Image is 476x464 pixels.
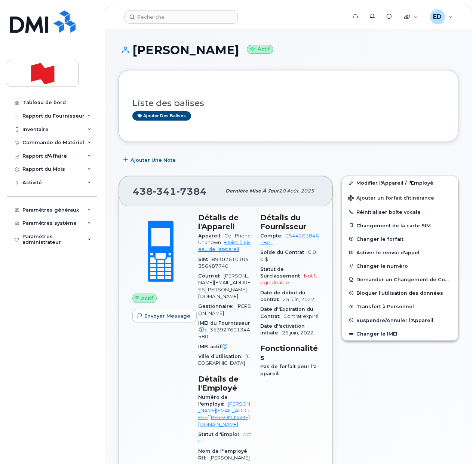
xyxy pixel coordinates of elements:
span: Actif [141,295,153,302]
h1: [PERSON_NAME] [119,43,458,57]
span: Nom de l''employé RH [198,448,247,461]
span: Date de début du contrat [260,290,305,302]
span: Ville d’utilisation [198,354,245,359]
a: [PERSON_NAME][EMAIL_ADDRESS][PERSON_NAME][DOMAIN_NAME] [198,401,250,427]
span: Numéro de l'employé [198,394,228,407]
button: Ajouter une Note [119,153,182,167]
span: Changer le forfait [356,236,403,242]
h3: Fonctionnalités [260,344,319,362]
span: Cell Phone Unknown [198,233,251,245]
button: Changer le numéro [342,259,458,273]
span: [PERSON_NAME] [198,303,251,316]
span: 25 juin, 2022 [283,297,314,302]
button: Ajouter un forfait d’itinérance [342,190,458,205]
span: Envoyer Message [144,312,190,319]
button: Demander un Changement de Compte [342,273,458,286]
span: 25 juin, 2022 [282,330,314,336]
button: Changement de la carte SIM [342,219,458,232]
button: Transfert à Personnel [342,300,458,313]
span: 438 [133,186,207,197]
span: 0,00 $ [260,249,316,262]
h3: Liste des balises [132,98,445,108]
span: Appareil [198,233,224,239]
span: Contrat expiré [283,313,319,319]
span: [PERSON_NAME][EMAIL_ADDRESS][PERSON_NAME][DOMAIN_NAME] [198,273,251,299]
button: Suspendre/Annuler l'Appareil [342,313,458,327]
span: Date d''activation initiale [260,323,305,336]
button: Réinitialiser boîte vocale [342,205,458,219]
span: IMEI du Fournisseur [198,320,250,333]
a: Ajouter des balises [132,111,191,121]
span: SIM [198,257,212,262]
button: Envoyer Message [132,309,197,322]
span: Statut d''Emploi [198,431,243,437]
span: Pas de forfait pour l'appareil [260,364,317,376]
span: Dernière mise à jour [225,188,279,194]
h3: Détails du Fournisseur [260,213,319,231]
button: Activer le renvoi d'appel [342,246,458,259]
span: [PERSON_NAME] [209,455,250,461]
span: 20 août, 2025 [279,188,314,194]
span: Solde du Contrat [260,249,308,255]
span: Courriel [198,273,224,279]
span: 7384 [176,186,207,197]
a: + Mise à niveau de l'appareil [198,240,251,252]
span: Compte [260,233,285,239]
span: Suspendre/Annuler l'Appareil [356,317,433,323]
span: 341 [153,186,176,197]
h3: Détails de l'Employé [198,374,251,392]
span: Gestionnaire [198,303,236,309]
h3: Détails de l'Appareil [198,213,251,231]
span: Ajouter un forfait d’itinérance [348,195,434,202]
span: IMEI actif [198,344,233,349]
small: Actif [247,45,273,54]
button: Changer le forfait [342,232,458,246]
span: 353927601344580 [198,327,250,339]
a: Modifier l'Appareil / l'Employé [342,176,458,189]
span: Ajouter une Note [130,157,176,164]
span: Statut de Surclassement [260,266,304,279]
span: Date d''Expiration du Contrat [260,306,313,319]
span: Activer le renvoi d'appel [356,250,420,255]
a: 0544263846 - Bell [260,233,319,245]
button: Changer le IMEI [342,327,458,340]
button: Bloquer l'utilisation des données [342,286,458,300]
span: 89302610104356487740 [198,257,249,269]
span: — [233,344,238,349]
